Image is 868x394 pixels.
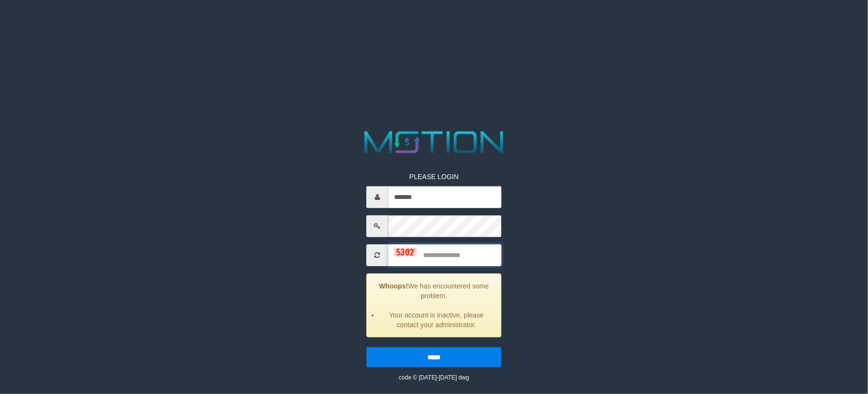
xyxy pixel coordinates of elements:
strong: Whoops! [379,282,408,290]
img: MOTION_logo.png [358,127,510,157]
small: code © [DATE]-[DATE] dwg [399,374,469,381]
p: PLEASE LOGIN [366,172,502,182]
li: Your account is inactive, please contact your administrator. [379,310,494,330]
img: captcha [393,247,417,257]
div: We has encountered some problem. [366,273,502,337]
